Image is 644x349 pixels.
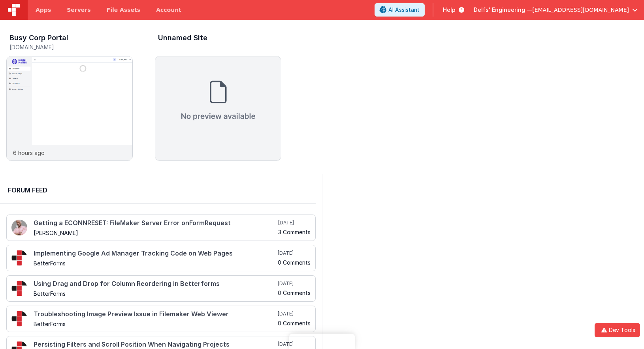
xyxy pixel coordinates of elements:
a: Implementing Google Ad Manager Tracking Code on Web Pages BetterForms [DATE] 0 Comments [6,245,316,271]
span: Apps [36,6,51,14]
button: Delfs' Engineering — [EMAIL_ADDRESS][DOMAIN_NAME] [474,6,638,14]
button: AI Assistant [375,3,425,17]
span: [EMAIL_ADDRESS][DOMAIN_NAME] [532,6,629,14]
h5: [DATE] [278,220,311,226]
h5: BetterForms [34,291,276,297]
h5: [DOMAIN_NAME] [9,44,133,50]
button: Dev Tools [595,323,640,337]
a: Using Drag and Drop for Column Reordering in Betterforms BetterForms [DATE] 0 Comments [6,275,316,302]
a: Troubleshooting Image Preview Issue in Filemaker Web Viewer BetterForms [DATE] 0 Comments [6,306,316,332]
img: 411_2.png [11,220,27,235]
h5: [DATE] [278,280,311,287]
h3: Unnamed Site [158,34,207,42]
h4: Getting a ECONNRESET: FileMaker Server Error onFormRequest [34,220,277,227]
h4: Troubleshooting Image Preview Issue in Filemaker Web Viewer [34,311,276,318]
h4: Persisting Filters and Scroll Position When Navigating Projects [34,341,276,348]
h5: [DATE] [278,341,311,347]
h3: Busy Corp Portal [9,34,68,42]
span: AI Assistant [388,6,420,14]
h5: BetterForms [34,321,276,327]
span: Delfs' Engineering — [474,6,532,14]
h4: Using Drag and Drop for Column Reordering in Betterforms [34,280,276,287]
h5: 0 Comments [278,259,311,265]
a: Getting a ECONNRESET: FileMaker Server Error onFormRequest [PERSON_NAME] [DATE] 3 Comments [6,215,316,241]
span: Servers [67,6,90,14]
h5: 0 Comments [278,290,311,296]
h5: [DATE] [278,311,311,317]
img: 295_2.png [11,280,27,296]
img: 295_2.png [11,311,27,327]
h5: [DATE] [278,250,311,256]
h4: Implementing Google Ad Manager Tracking Code on Web Pages [34,250,276,257]
h5: [PERSON_NAME] [34,230,277,236]
img: 295_2.png [11,250,27,266]
h2: Forum Feed [8,185,308,195]
span: Help [443,6,456,14]
h5: BetterForms [34,260,276,266]
h5: 0 Comments [278,320,311,326]
span: File Assets [107,6,141,14]
h5: 3 Comments [278,229,311,235]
